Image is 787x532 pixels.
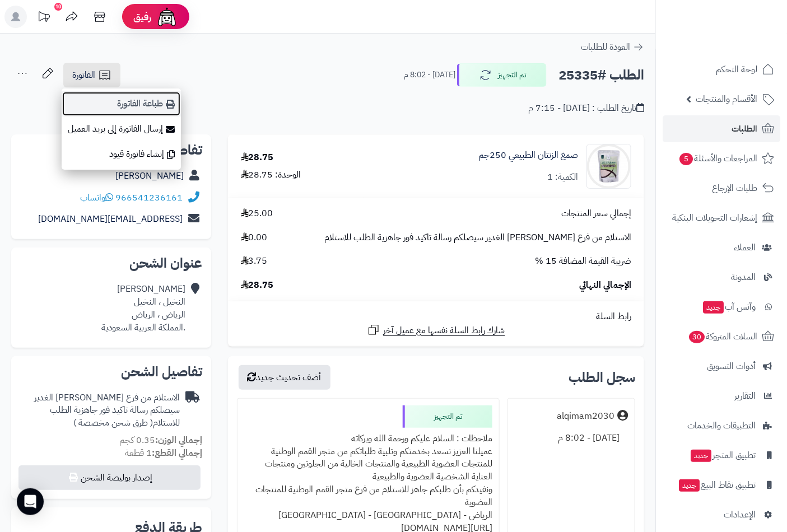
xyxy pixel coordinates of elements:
span: جديد [679,479,700,492]
a: الفاتورة [63,63,120,87]
h3: سجل الطلب [569,371,635,384]
div: الاستلام من فرع [PERSON_NAME] الغدير سيصلكم رسالة تاكيد فور جاهزية الطلب للاستلام [20,391,180,430]
span: الاستلام من فرع [PERSON_NAME] الغدير سيصلكم رسالة تاكيد فور جاهزية الطلب للاستلام [324,231,631,244]
a: إشعارات التحويلات البنكية [663,204,780,231]
a: أدوات التسويق [663,353,780,380]
h2: تفاصيل الشحن [20,365,202,379]
a: تحديثات المنصة [30,6,58,31]
a: تطبيق نقاط البيعجديد [663,472,780,498]
div: رابط السلة [232,310,640,323]
span: 3.75 [241,255,268,268]
small: 1 قطعة [125,446,202,460]
button: أضف تحديث جديد [239,365,330,390]
span: الإجمالي النهائي [579,279,631,292]
img: 1711455124-71fZ5A-+rbL._AC_UF1000,1000_QL80_-90x90.jpg [587,144,631,189]
span: 5 [679,152,693,166]
small: [DATE] - 8:02 م [404,69,455,81]
span: المدونة [731,269,756,285]
span: طلبات الإرجاع [712,180,757,196]
a: 966541236161 [115,191,183,204]
h2: الطلب #25335 [558,64,644,87]
a: [EMAIL_ADDRESS][DOMAIN_NAME] [38,212,183,226]
span: الفاتورة [72,68,95,82]
a: العملاء [663,234,780,261]
a: الإعدادات [663,501,780,528]
a: تطبيق المتجرجديد [663,442,780,469]
a: [PERSON_NAME] [115,169,184,183]
div: تم التجهيز [403,405,492,428]
div: Open Intercom Messenger [17,488,44,515]
div: 10 [54,3,62,11]
button: إصدار بوليصة الشحن [18,465,201,490]
a: المراجعات والأسئلة5 [663,145,780,172]
span: المراجعات والأسئلة [678,151,757,166]
span: تطبيق المتجر [690,447,756,463]
div: [PERSON_NAME] النخيل ، النخيل الرياض ، الرياض .المملكة العربية السعودية [101,283,185,334]
a: المدونة [663,264,780,291]
span: التطبيقات والخدمات [687,418,756,433]
div: الوحدة: 28.75 [241,169,301,181]
span: شارك رابط السلة نفسها مع عميل آخر [383,324,505,337]
a: لوحة التحكم [663,56,780,83]
button: تم التجهيز [457,63,547,87]
a: طلبات الإرجاع [663,175,780,202]
a: السلات المتروكة30 [663,323,780,350]
strong: إجمالي القطع: [152,446,202,460]
a: وآتس آبجديد [663,293,780,320]
a: واتساب [80,191,113,204]
span: جديد [691,450,711,462]
a: إرسال الفاتورة إلى بريد العميل [62,116,181,142]
span: التقارير [734,388,756,404]
span: الطلبات [732,121,757,137]
span: السلات المتروكة [688,329,757,344]
strong: إجمالي الوزن: [155,433,202,447]
span: وآتس آب [702,299,756,315]
img: ai-face.png [156,6,178,28]
span: العودة للطلبات [581,40,630,54]
span: إجمالي سعر المنتجات [561,207,631,220]
span: جديد [703,301,724,314]
div: الكمية: 1 [547,171,578,184]
h2: تفاصيل العميل [20,143,202,157]
span: أدوات التسويق [707,358,756,374]
div: 28.75 [241,151,274,164]
span: ضريبة القيمة المضافة 15 % [535,255,631,268]
span: تطبيق نقاط البيع [678,477,756,493]
span: إشعارات التحويلات البنكية [672,210,757,226]
div: تاريخ الطلب : [DATE] - 7:15 م [528,102,644,115]
img: logo-2.png [711,9,776,32]
div: [DATE] - 8:02 م [515,427,628,449]
span: 30 [688,330,706,344]
span: 0.00 [241,231,268,244]
a: صمغ الزنتان الطبيعي 250جم [478,149,578,162]
span: لوحة التحكم [716,62,757,77]
a: إنشاء فاتورة قيود [62,142,181,167]
a: التقارير [663,382,780,409]
span: الأقسام والمنتجات [696,91,757,107]
span: العملاء [734,240,756,255]
span: 25.00 [241,207,273,220]
span: رفيق [133,10,151,24]
a: العودة للطلبات [581,40,644,54]
small: 0.35 كجم [119,433,202,447]
a: طباعة الفاتورة [62,91,181,116]
a: التطبيقات والخدمات [663,412,780,439]
h2: عنوان الشحن [20,256,202,270]
span: الإعدادات [724,507,756,522]
div: alqimam2030 [557,410,614,423]
span: ( طرق شحن مخصصة ) [73,416,153,430]
a: شارك رابط السلة نفسها مع عميل آخر [367,323,505,337]
span: 28.75 [241,279,274,292]
a: الطلبات [663,115,780,142]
